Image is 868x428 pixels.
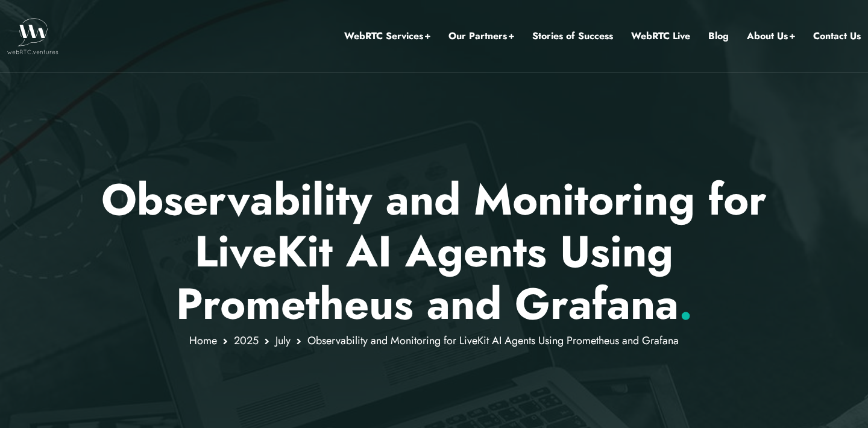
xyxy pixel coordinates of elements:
p: Observability and Monitoring for LiveKit AI Agents Using Prometheus and Grafana [81,174,787,330]
a: July [275,333,291,348]
a: WebRTC Services [344,28,430,44]
span: . [679,272,693,335]
a: About Us [747,28,795,44]
a: WebRTC Live [631,28,690,44]
span: Observability and Monitoring for LiveKit AI Agents Using Prometheus and Grafana [307,333,679,348]
a: 2025 [234,333,259,348]
a: Contact Us [813,28,861,44]
a: Home [189,333,217,348]
a: Our Partners [448,28,514,44]
a: Stories of Success [532,28,613,44]
a: Blog [708,28,729,44]
img: WebRTC.ventures [7,18,58,54]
